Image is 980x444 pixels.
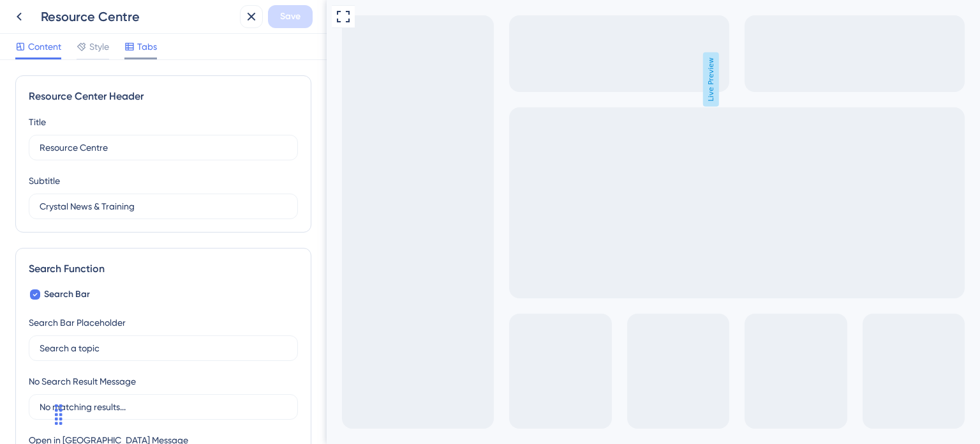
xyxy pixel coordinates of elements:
span: Style [89,39,109,54]
button: Save [268,5,313,28]
input: Title [40,141,287,155]
span: Content [28,39,61,54]
span: Search Bar [44,287,90,302]
span: Save [280,9,301,24]
div: No Search Result Message [29,374,136,389]
div: Title [29,114,46,130]
input: Search a topic [40,341,287,355]
span: Tabs [137,39,157,54]
span: Live Preview [376,52,392,107]
div: Drag [48,395,69,434]
div: Resource Center Header [29,89,298,104]
div: Subtitle [29,173,60,188]
input: Description [40,199,287,213]
input: No matching results... [40,400,287,414]
div: Search Bar Placeholder [29,315,126,330]
div: Resource Centre [41,8,235,26]
div: Search Function [29,261,298,277]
